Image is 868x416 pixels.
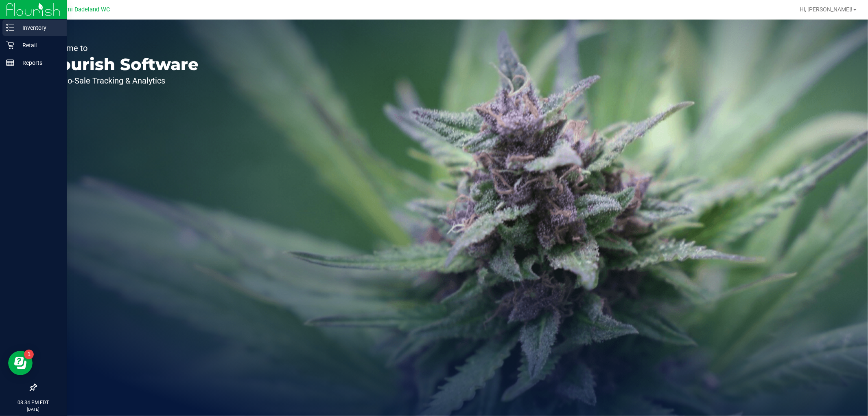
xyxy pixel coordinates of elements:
iframe: Resource center unread badge [24,350,34,359]
p: Seed-to-Sale Tracking & Analytics [44,77,199,85]
span: Miami Dadeland WC [56,6,110,13]
inline-svg: Inventory [6,24,14,32]
iframe: Resource center [8,351,33,375]
p: Flourish Software [44,56,199,73]
p: 08:34 PM EDT [4,399,63,406]
span: Hi, [PERSON_NAME]! [800,6,853,13]
p: Reports [14,58,63,68]
inline-svg: Retail [6,41,14,49]
p: [DATE] [4,406,63,412]
p: Welcome to [44,44,199,52]
p: Inventory [14,23,63,33]
p: Retail [14,40,63,50]
inline-svg: Reports [6,59,14,67]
